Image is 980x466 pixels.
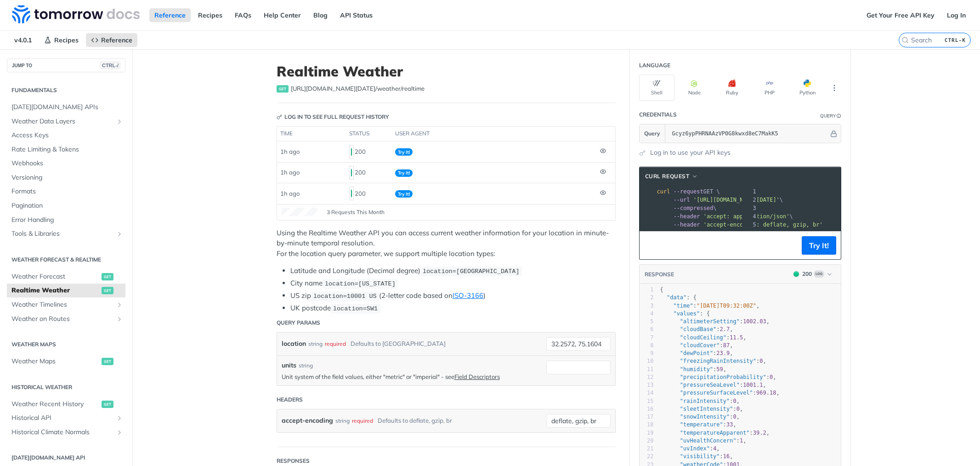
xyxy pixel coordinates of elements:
span: \ [657,213,793,220]
span: 0 [759,358,763,364]
span: : , [660,437,747,444]
h2: Weather Maps [7,340,125,349]
div: Defaults to deflate, gzip, br [378,414,452,427]
span: : , [660,350,733,356]
svg: Search [901,36,909,44]
span: curl [657,188,670,195]
a: Weather on RoutesShow subpages for Weather on Routes [7,312,125,326]
span: CTRL-/ [100,62,120,69]
span: Versioning [11,173,123,182]
span: Formats [11,187,123,196]
span: "cloudCeiling" [680,334,726,341]
span: "precipitationProbability" [680,374,766,380]
span: Recipes [54,36,79,44]
div: 8 [640,342,654,349]
div: 2 [640,294,654,302]
button: RESPONSE [644,270,674,279]
span: 1 [740,437,743,444]
a: Pagination [7,199,125,213]
kbd: CTRL-K [942,35,968,45]
div: 9 [640,349,654,357]
span: "sleetIntensity" [680,406,733,412]
div: 13 [640,381,654,389]
span: 4 [713,445,716,452]
span: 2.7 [720,326,730,332]
button: JUMP TOCTRL-/ [7,58,125,72]
div: 200 [802,270,812,278]
span: "time" [673,303,693,309]
span: 0 [770,374,773,380]
span: cURL Request [645,172,690,181]
li: Latitude and Longitude (Decimal degree) [290,266,616,276]
span: 200 [351,190,352,197]
span: : , [660,382,766,388]
a: FAQs [230,8,256,22]
span: 1001.1 [743,382,763,388]
span: 200 [793,271,799,277]
span: Realtime Weather [11,286,99,295]
span: : { [660,294,697,301]
div: Headers [277,396,303,404]
span: "pressureSurfaceLevel" [680,390,753,396]
span: 200 [351,169,352,176]
span: [DATE][DOMAIN_NAME] APIs [11,103,123,112]
a: Webhooks [7,157,125,170]
p: Unit system of the field values, either "metric" or "imperial" - see [282,373,542,381]
button: Ruby [714,75,750,101]
div: required [352,414,373,427]
label: location [282,337,306,350]
a: Weather TimelinesShow subpages for Weather Timelines [7,298,125,312]
div: 3 [742,204,758,212]
a: Help Center [259,8,306,22]
span: "snowIntensity" [680,414,730,420]
svg: More ellipsis [830,84,838,92]
div: Query Params [277,319,320,327]
a: Weather Data LayersShow subpages for Weather Data Layers [7,115,125,128]
div: 14 [640,389,654,397]
span: location=[GEOGRAPHIC_DATA] [423,268,520,275]
span: Log [814,270,824,278]
span: location=10001 US [313,293,377,300]
a: [DATE][DOMAIN_NAME] APIs [7,100,125,114]
span: : , [660,334,747,341]
div: 10 [640,357,654,365]
button: Show subpages for Tools & Libraries [116,230,123,238]
span: "uvHealthConcern" [680,437,736,444]
div: 16 [640,405,654,413]
span: Historical Climate Normals [11,428,113,437]
label: accept-encoding [282,414,333,427]
h1: Realtime Weather [277,63,616,80]
span: --header [674,221,700,228]
span: 1h ago [280,190,300,197]
span: 11.5 [730,334,743,341]
button: Hide [829,129,838,138]
span: '[URL][DOMAIN_NAME][DATE]' [693,197,780,203]
button: Show subpages for Historical Climate Normals [116,429,123,436]
div: 4 [742,212,758,221]
li: US zip (2-letter code based on ) [290,291,616,301]
span: \ [657,197,783,203]
span: Weather Forecast [11,272,99,281]
span: https://api.tomorrow.io/v4/weather/realtime [291,84,425,93]
a: Weather Forecastget [7,270,125,284]
div: Defaults to [GEOGRAPHIC_DATA] [351,337,446,350]
span: 39.2 [753,430,766,436]
div: required [325,337,346,350]
span: Try It! [395,148,413,156]
a: ISO-3166 [453,291,483,300]
h2: Historical Weather [7,383,125,391]
span: Error Handling [11,216,123,225]
div: 3 [640,302,654,310]
span: Weather Timelines [11,300,113,309]
span: 969.18 [756,390,776,396]
span: : , [660,318,770,325]
span: : , [660,398,740,404]
span: "data" [667,294,686,301]
a: Weather Mapsget [7,355,125,368]
span: "[DATE]T09:32:00Z" [697,303,756,309]
button: cURL Request [642,172,702,181]
a: Rate Limiting & Tokens [7,143,125,157]
div: 1 [640,286,654,294]
a: Historical Climate NormalsShow subpages for Historical Climate Normals [7,425,125,439]
span: : , [660,366,727,373]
